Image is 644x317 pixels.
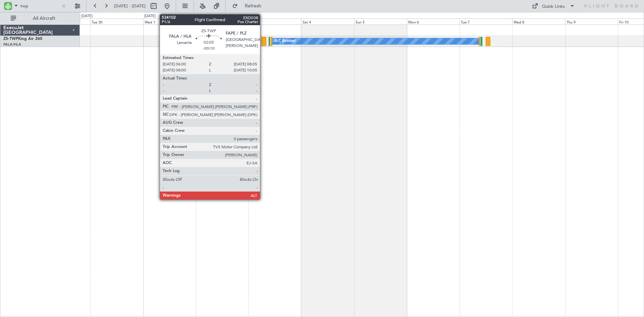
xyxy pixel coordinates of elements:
[114,3,146,9] span: [DATE] - [DATE]
[229,1,269,11] button: Refresh
[17,16,71,21] span: All Aircraft
[90,18,143,24] div: Tue 30
[249,18,301,24] div: Fri 3
[407,18,460,24] div: Mon 6
[529,1,578,11] button: Quick Links
[239,4,267,8] span: Refresh
[460,18,512,24] div: Tue 7
[3,37,42,41] a: ZS-TWPKing Air 260
[542,3,565,10] div: Quick Links
[565,18,618,24] div: Thu 9
[7,13,73,24] button: All Aircraft
[144,13,156,19] div: [DATE]
[81,13,93,19] div: [DATE]
[512,18,565,24] div: Wed 8
[301,18,354,24] div: Sat 4
[143,18,196,24] div: Wed 1
[3,37,18,41] span: ZS-TWP
[354,18,407,24] div: Sun 5
[20,1,59,11] input: A/C (Reg. or Type)
[274,36,296,46] div: A/C Booked
[3,42,21,47] a: FALA/HLA
[196,18,249,24] div: Thu 2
